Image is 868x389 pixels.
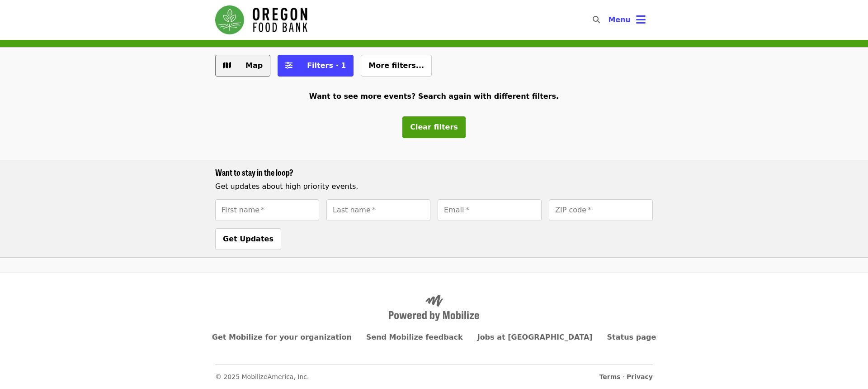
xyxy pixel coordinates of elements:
[215,199,319,221] input: [object Object]
[599,373,621,380] a: Terms
[438,199,542,221] input: [object Object]
[593,15,600,24] i: search icon
[215,373,309,380] span: © 2025 MobilizeAmerica, Inc.
[215,228,281,250] button: Get Updates
[627,373,653,380] a: Privacy
[245,61,263,70] span: Map
[212,333,352,341] a: Get Mobilize for your organization
[366,333,463,341] a: Send Mobilize feedback
[549,199,653,221] input: [object Object]
[278,55,354,77] button: Filters (1 selected)
[601,9,653,31] button: Toggle account menu
[361,55,432,77] button: More filters...
[215,332,653,343] nav: Primary footer navigation
[605,9,613,31] input: Search
[215,166,293,178] span: Want to stay in the loop?
[223,61,231,70] i: map icon
[215,5,307,34] img: Oregon Food Bank - Home
[215,55,270,77] button: Show map view
[285,61,292,70] i: sliders-h icon
[599,372,653,382] span: ·
[307,61,346,70] span: Filters · 1
[410,123,458,131] span: Clear filters
[389,295,479,321] img: Powered by Mobilize
[326,199,430,221] input: [object Object]
[402,116,466,138] button: Clear filters
[636,13,646,26] i: bars icon
[309,92,559,101] span: Want to see more events? Search again with different filters.
[215,365,653,382] nav: Secondary footer navigation
[215,182,358,191] span: Get updates about high priority events.
[223,235,274,243] span: Get Updates
[368,61,424,70] span: More filters...
[607,333,656,341] a: Status page
[608,15,631,24] span: Menu
[477,333,593,341] a: Jobs at [GEOGRAPHIC_DATA]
